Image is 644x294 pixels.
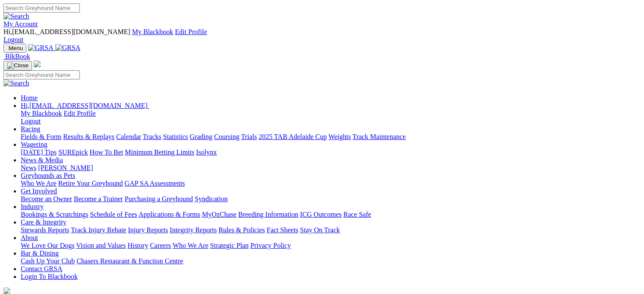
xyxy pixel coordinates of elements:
img: logo-grsa-white.png [34,60,41,67]
input: Search [3,3,80,13]
a: Chasers Restaurant & Function Centre [76,257,183,265]
img: Close [7,62,28,69]
a: Careers [150,242,171,249]
img: GRSA [28,44,54,52]
a: Syndication [195,195,227,202]
a: My Blackbook [21,110,62,117]
a: Stay On Track [300,226,340,234]
a: MyOzChase [202,211,237,218]
a: Isolynx [196,149,217,156]
a: Edit Profile [64,110,96,117]
a: ICG Outcomes [300,211,341,218]
a: Vision and Values [76,242,126,249]
a: Applications & Forms [139,211,200,218]
div: Greyhounds as Pets [21,180,641,187]
a: BlkBook [3,53,30,60]
a: Logout [21,117,41,125]
button: Toggle navigation [3,61,32,70]
a: Bookings & Scratchings [21,211,88,218]
div: Racing [21,133,641,141]
a: News & Media [21,156,63,164]
a: Edit Profile [175,28,207,35]
a: Become a Trainer [74,195,123,202]
div: Care & Integrity [21,226,641,234]
a: Stewards Reports [21,226,69,234]
a: Injury Reports [128,226,168,234]
a: Wagering [21,141,47,148]
a: News [21,164,36,171]
a: Greyhounds as Pets [21,172,75,179]
input: Search [3,70,80,79]
a: Calendar [116,133,141,140]
a: Strategic Plan [210,242,249,249]
a: Become an Owner [21,195,72,202]
a: [PERSON_NAME] [38,164,93,171]
div: About [21,242,641,250]
div: Bar & Dining [21,257,641,265]
a: Who We Are [173,242,208,249]
img: GRSA [55,44,81,52]
a: My Blackbook [132,28,174,35]
img: Search [3,13,29,20]
a: Cash Up Your Club [21,257,75,265]
div: My Account [3,28,641,44]
a: SUREpick [58,149,88,156]
a: Weights [328,133,351,140]
a: Schedule of Fees [90,211,137,218]
a: Logout [3,36,23,43]
a: About [21,234,38,241]
a: Hi,[EMAIL_ADDRESS][DOMAIN_NAME] [21,102,149,109]
a: We Love Our Dogs [21,242,74,249]
a: Login To Blackbook [21,273,78,280]
a: Rules & Policies [218,226,265,234]
a: Fact Sheets [267,226,298,234]
button: Toggle navigation [3,44,26,53]
a: Integrity Reports [170,226,217,234]
a: Who We Are [21,180,57,187]
a: How To Bet [90,149,123,156]
a: Home [21,94,38,101]
a: Racing [21,125,40,133]
a: Race Safe [343,211,371,218]
a: Tracks [143,133,161,140]
a: Statistics [163,133,188,140]
a: Industry [21,203,44,210]
a: Care & Integrity [21,218,66,226]
a: Bar & Dining [21,250,59,257]
a: Purchasing a Greyhound [125,195,193,202]
span: Hi, [EMAIL_ADDRESS][DOMAIN_NAME] [21,102,148,109]
span: Hi, [EMAIL_ADDRESS][DOMAIN_NAME] [3,28,130,35]
a: Fields & Form [21,133,61,140]
div: Industry [21,211,641,218]
a: Get Involved [21,187,57,195]
a: Privacy Policy [250,242,291,249]
span: Menu [9,45,23,51]
a: [DATE] Tips [21,149,57,156]
a: Track Injury Rebate [71,226,126,234]
a: Coursing [214,133,240,140]
span: BlkBook [5,53,30,60]
a: Minimum Betting Limits [125,149,194,156]
div: News & Media [21,164,641,172]
a: 2025 TAB Adelaide Cup [259,133,327,140]
a: Contact GRSA [21,265,62,272]
a: Trials [241,133,257,140]
a: Breeding Information [238,211,298,218]
a: History [127,242,148,249]
div: Wagering [21,149,641,156]
a: Track Maintenance [353,133,406,140]
a: Grading [190,133,212,140]
a: Retire Your Greyhound [58,180,123,187]
a: Results & Replays [63,133,114,140]
div: Get Involved [21,195,641,203]
img: Search [3,79,29,87]
div: Hi,[EMAIL_ADDRESS][DOMAIN_NAME] [21,110,641,125]
a: My Account [3,20,38,28]
a: GAP SA Assessments [125,180,185,187]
